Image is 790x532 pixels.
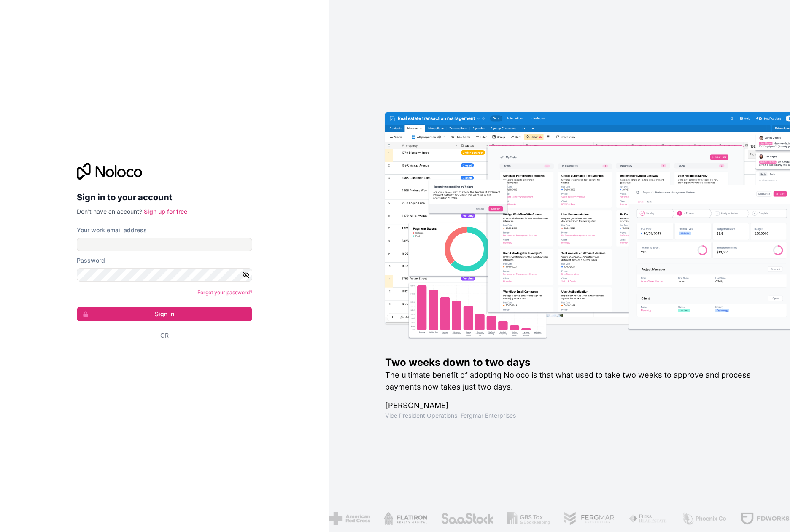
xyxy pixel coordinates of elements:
[197,289,252,296] a: Forgot your password?
[441,512,494,525] img: /assets/saastock-C6Zbiodz.png
[507,512,550,525] img: /assets/gbstax-C-GtDUiK.png
[77,190,252,205] h2: Sign in to your account
[385,369,763,393] h2: The ultimate benefit of adopting Noloco is that what used to take two weeks to approve and proces...
[564,512,615,525] img: /assets/fergmar-CudnrXN5.png
[77,226,147,234] label: Your work email address
[77,256,105,265] label: Password
[628,512,668,525] img: /assets/fiera-fwj2N5v4.png
[384,512,428,525] img: /assets/flatiron-C8eUkumj.png
[77,238,252,251] input: Email address
[385,411,763,420] h1: Vice President Operations , Fergmar Enterprises
[77,268,252,282] input: Password
[682,512,727,525] img: /assets/phoenix-BREaitsQ.png
[385,400,763,411] h1: [PERSON_NAME]
[740,512,790,525] img: /assets/fdworks-Bi04fVtw.png
[329,512,370,525] img: /assets/american-red-cross-BAupjrZR.png
[77,307,252,321] button: Sign in
[385,356,763,369] h1: Two weeks down to two days
[144,208,187,215] a: Sign up for free
[77,208,142,215] span: Don't have an account?
[160,331,169,340] span: Or
[73,349,250,368] iframe: Sign in with Google Button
